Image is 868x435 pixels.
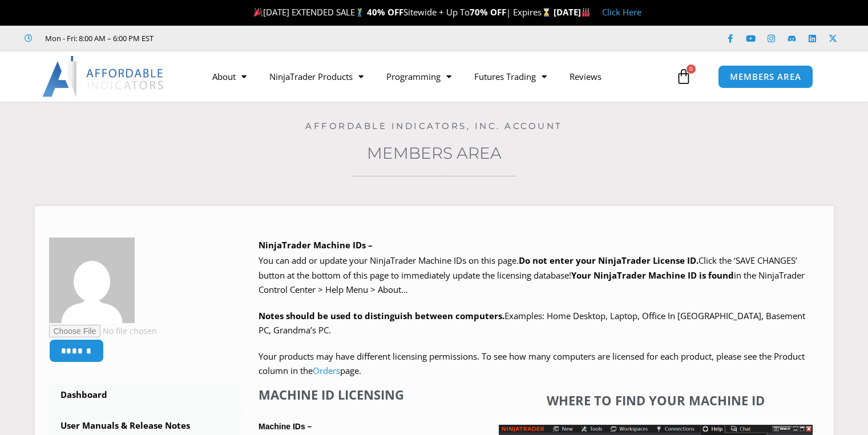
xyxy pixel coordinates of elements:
[169,33,341,44] iframe: Customer reviews powered by Trustpilot
[356,8,364,17] img: 🏌️‍♂️
[259,310,504,321] strong: Notes should be used to distinguish between computers.
[470,6,506,18] strong: 70% OFF
[201,63,258,90] a: About
[519,255,699,266] b: Do not enter your NinjaTrader License ID.
[305,120,563,131] a: Affordable Indicators, Inc. Account
[42,31,154,45] span: Mon - Fri: 8:00 AM – 6:00 PM EST
[49,237,135,323] img: 9d31bb7e1ea77eb2c89bd929555c5df615da391e752d5da808b8d55deb7a798c
[367,143,502,163] a: Members Area
[375,63,463,90] a: Programming
[542,8,551,17] img: ⌛
[558,63,613,90] a: Reviews
[659,60,709,93] a: 0
[313,365,340,376] a: Orders
[49,380,242,410] a: Dashboard
[259,422,312,431] strong: Machine IDs –
[367,6,403,18] strong: 40% OFF
[259,351,805,377] span: Your products may have different licensing permissions. To see how many computers are licensed fo...
[582,8,590,17] img: 🏭
[687,65,696,74] span: 0
[571,269,734,281] strong: Your NinjaTrader Machine ID is found
[251,6,554,18] span: [DATE] EXTENDED SALE Sitewide + Up To | Expires
[254,8,263,17] img: 🎉
[602,6,641,18] a: Click Here
[259,255,805,295] span: Click the ‘SAVE CHANGES’ button at the bottom of this page to immediately update the licensing da...
[499,393,813,408] h4: Where to find your Machine ID
[259,255,519,266] span: You can add or update your NinjaTrader Machine IDs on this page.
[259,239,373,251] b: NinjaTrader Machine IDs –
[463,63,558,90] a: Futures Trading
[730,72,801,81] span: MEMBERS AREA
[259,387,485,402] h4: Machine ID Licensing
[201,63,673,90] nav: Menu
[718,65,813,88] a: MEMBERS AREA
[258,63,375,90] a: NinjaTrader Products
[42,56,165,97] img: LogoAI | Affordable Indicators – NinjaTrader
[554,6,591,18] strong: [DATE]
[259,310,805,336] span: Examples: Home Desktop, Laptop, Office In [GEOGRAPHIC_DATA], Basement PC, Grandma’s PC.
